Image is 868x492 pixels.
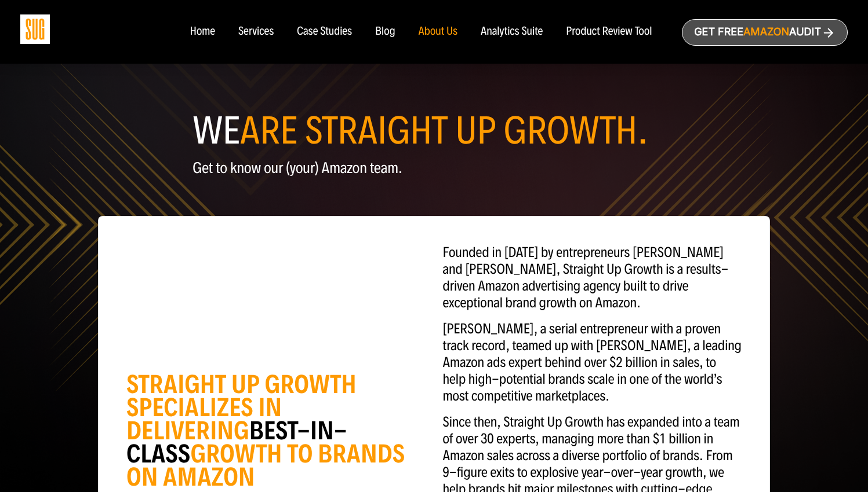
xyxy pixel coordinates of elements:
img: Sug [20,14,50,44]
p: Get to know our (your) Amazon team. [193,160,675,177]
p: [PERSON_NAME], a serial entrepreneur with a proven track record, teamed up with [PERSON_NAME], a ... [443,321,742,405]
span: ARE STRAIGHT UP GROWTH. [240,108,648,154]
div: STRAIGHT UP GROWTH SPECIALIZES IN DELIVERING GROWTH TO BRANDS ON AMAZON [126,373,426,489]
a: Services [238,25,274,38]
a: Analytics Suite [481,25,543,38]
a: About Us [419,25,458,38]
a: Product Review Tool [566,25,652,38]
p: Founded in [DATE] by entrepreneurs [PERSON_NAME] and [PERSON_NAME], Straight Up Growth is a resul... [443,244,742,311]
span: BEST-IN-CLASS [126,415,347,469]
h1: WE [193,113,675,148]
a: Case Studies [297,25,352,38]
a: Blog [375,25,395,38]
a: Get freeAmazonAudit [682,19,848,46]
a: Home [190,25,215,38]
span: Amazon [743,26,789,38]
